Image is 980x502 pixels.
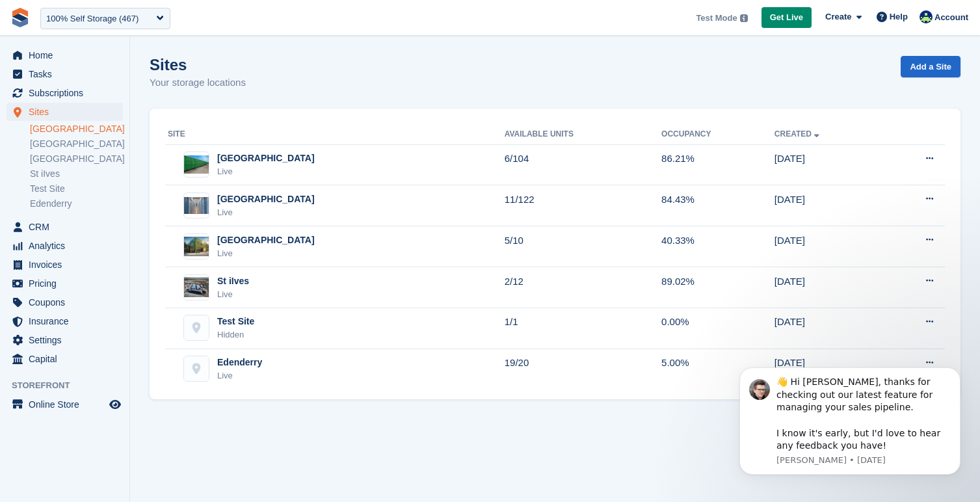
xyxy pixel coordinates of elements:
[30,123,123,135] a: [GEOGRAPHIC_DATA]
[217,192,315,206] div: [GEOGRAPHIC_DATA]
[7,331,123,349] a: menu
[217,152,315,165] div: [GEOGRAPHIC_DATA]
[661,308,775,349] td: 0.00%
[29,256,107,274] span: Invoices
[217,233,315,247] div: [GEOGRAPHIC_DATA]
[661,124,775,145] th: Occupancy
[184,197,209,214] img: Image of Leicester site
[825,10,851,23] span: Create
[29,395,107,414] span: Online Store
[30,138,123,150] a: [GEOGRAPHIC_DATA]
[7,65,123,83] a: menu
[29,312,107,330] span: Insurance
[505,185,661,226] td: 11/122
[217,288,249,301] div: Live
[775,129,822,139] a: Created
[920,10,933,23] img: Ciara Topping
[901,56,960,77] a: Add a Site
[775,267,882,308] td: [DATE]
[7,218,123,236] a: menu
[7,103,123,121] a: menu
[29,65,107,83] span: Tasks
[30,153,123,165] a: [GEOGRAPHIC_DATA]
[29,218,107,236] span: CRM
[184,356,209,381] img: Edenderry site image placeholder
[30,168,123,180] a: St iIves
[505,308,661,349] td: 1/1
[770,11,803,24] span: Get Live
[29,103,107,121] span: Sites
[7,293,123,311] a: menu
[29,274,107,293] span: Pricing
[29,293,107,311] span: Coupons
[29,84,107,102] span: Subscriptions
[775,144,882,185] td: [DATE]
[217,356,262,369] div: Edenderry
[30,198,123,210] a: Edenderry
[184,315,209,340] img: Test Site site image placeholder
[165,124,505,145] th: Site
[29,350,107,368] span: Capital
[775,349,882,389] td: [DATE]
[46,12,139,25] div: 100% Self Storage (467)
[217,165,315,178] div: Live
[217,369,262,382] div: Live
[7,274,123,293] a: menu
[661,267,775,308] td: 89.02%
[934,11,968,24] span: Account
[217,247,315,260] div: Live
[29,331,107,349] span: Settings
[661,226,775,267] td: 40.33%
[505,226,661,267] td: 5/10
[7,312,123,330] a: menu
[217,274,249,288] div: St iIves
[7,350,123,368] a: menu
[696,12,737,25] span: Test Mode
[661,349,775,389] td: 5.00%
[107,397,123,412] a: Preview store
[217,328,254,341] div: Hidden
[30,183,123,195] a: Test Site
[217,206,315,219] div: Live
[7,237,123,255] a: menu
[775,226,882,267] td: [DATE]
[505,124,661,145] th: Available Units
[7,46,123,64] a: menu
[150,75,246,90] p: Your storage locations
[775,185,882,226] td: [DATE]
[740,14,748,22] img: icon-info-grey-7440780725fd019a000dd9b08b2336e03edf1995a4989e88bcd33f0948082b44.svg
[184,277,209,297] img: Image of St iIves site
[150,56,246,73] h1: Sites
[184,155,209,174] img: Image of Nottingham site
[7,395,123,414] a: menu
[505,267,661,308] td: 2/12
[505,144,661,185] td: 6/104
[184,237,209,256] img: Image of Richmond Main site
[661,144,775,185] td: 86.21%
[29,237,107,255] span: Analytics
[761,7,812,29] a: Get Live
[10,8,30,27] img: stora-icon-8386f47178a22dfd0bd8f6a31ec36ba5ce8667c1dd55bd0f319d3a0aa187defe.svg
[661,185,775,226] td: 84.43%
[217,315,254,328] div: Test Site
[7,84,123,102] a: menu
[720,350,980,495] iframe: Intercom notifications message
[29,46,107,64] span: Home
[890,10,908,23] span: Help
[7,256,123,274] a: menu
[12,379,129,392] span: Storefront
[505,349,661,389] td: 19/20
[775,308,882,349] td: [DATE]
